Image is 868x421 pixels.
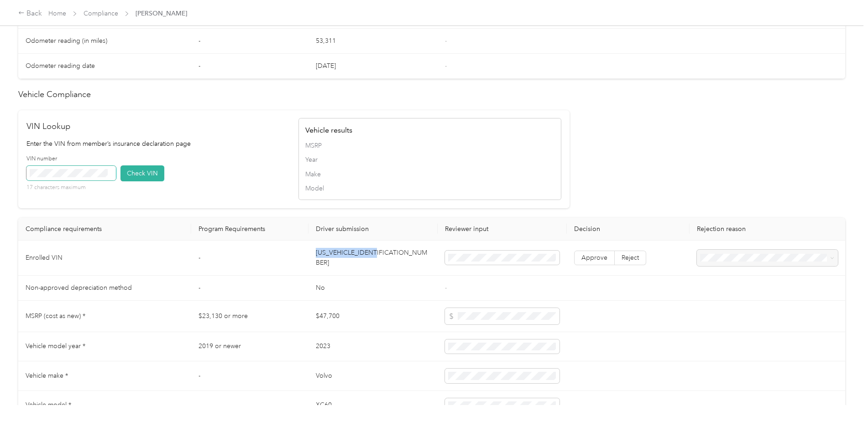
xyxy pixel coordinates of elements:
span: MSRP (cost as new) * [26,312,85,320]
td: Vehicle make * [18,361,191,391]
th: Reviewer input [438,218,567,241]
td: 2023 [309,332,438,362]
h2: VIN Lookup [26,120,289,133]
h2: Vehicle Compliance [18,88,845,101]
td: - [191,361,309,391]
td: Volvo [309,361,438,391]
span: Odometer reading (in miles) [26,37,107,45]
td: Odometer reading (in miles) [18,29,191,54]
td: $23,130 or more [191,301,309,332]
td: 2019 or newer [191,332,309,362]
div: Back [18,8,42,19]
label: VIN number [26,155,116,163]
span: - [445,37,447,45]
td: [DATE] [309,54,438,79]
td: XC60 [309,391,438,421]
td: Odometer reading date [18,54,191,79]
th: Compliance requirements [18,218,191,241]
p: 17 characters maximum [26,184,116,192]
span: Approve [581,254,607,262]
th: Driver submission [309,218,438,241]
span: Year [305,155,554,164]
td: [US_VEHICLE_IDENTIFICATION_NUMBER] [309,241,438,276]
span: Vehicle model * [26,401,71,409]
a: Home [48,10,66,17]
td: - [191,54,309,79]
td: $47,700 [309,301,438,332]
p: Enter the VIN from member’s insurance declaration page [26,139,289,149]
span: Make [305,169,554,179]
td: MSRP (cost as new) * [18,301,191,332]
span: Enrolled VIN [26,254,63,262]
h4: Vehicle results [305,125,554,136]
span: Odometer reading date [26,62,95,70]
td: - [191,276,309,301]
span: [PERSON_NAME] [136,9,187,18]
span: Non-approved depreciation method [26,284,132,292]
th: Decision [567,218,690,241]
a: Compliance [84,10,118,17]
span: MSRP [305,141,554,150]
td: 53,311 [309,29,438,54]
td: Non-approved depreciation method [18,276,191,301]
span: - [445,62,447,70]
span: Reject [622,254,639,262]
span: Vehicle make * [26,372,68,380]
th: Rejection reason [690,218,845,241]
th: Program Requirements [191,218,309,241]
td: Vehicle model * [18,391,191,421]
span: Vehicle model year * [26,342,85,350]
iframe: Everlance-gr Chat Button Frame [817,370,868,421]
td: No [309,276,438,301]
td: - [191,241,309,276]
td: Vehicle model year * [18,332,191,362]
td: - [191,391,309,421]
span: - [445,284,447,292]
button: Check VIN [120,165,164,181]
span: Model [305,184,554,193]
td: - [191,29,309,54]
td: Enrolled VIN [18,241,191,276]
